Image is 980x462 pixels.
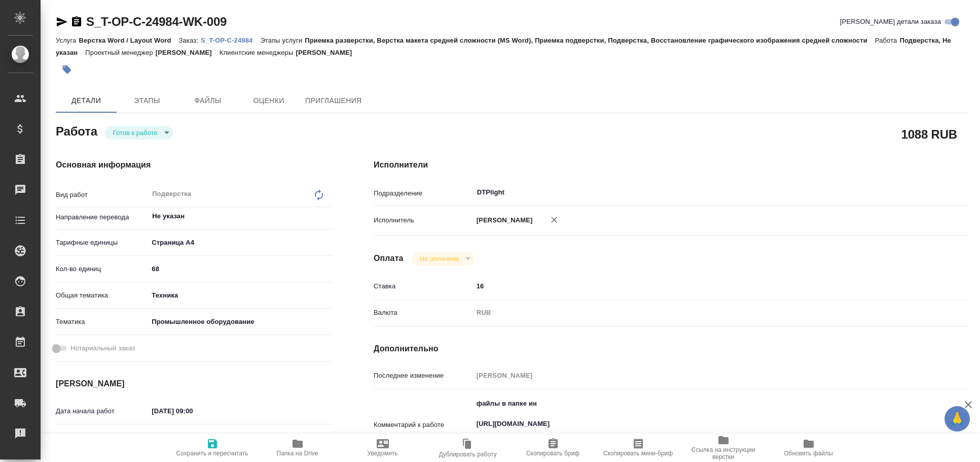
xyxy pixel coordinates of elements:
[473,215,533,225] p: [PERSON_NAME]
[156,49,220,56] p: [PERSON_NAME]
[784,450,833,457] span: Обновить файлы
[110,128,161,137] button: Готов к работе
[374,308,473,318] p: Валюта
[473,279,920,293] input: ✎ Введи что-нибудь
[473,368,920,383] input: Пустое поле
[184,94,232,107] span: Файлы
[85,49,155,56] p: Проектный менеджер
[123,94,171,107] span: Этапы
[296,49,359,56] p: [PERSON_NAME]
[840,17,941,27] span: [PERSON_NAME] детали заказа
[374,371,473,381] p: Последнее изменение
[56,190,148,200] p: Вид работ
[596,434,681,462] button: Скопировать мини-бриф
[56,378,333,390] h4: [PERSON_NAME]
[766,434,851,462] button: Обновить файлы
[56,317,148,327] p: Тематика
[374,159,969,171] h4: Исполнители
[340,434,425,462] button: Уведомить
[277,450,318,457] span: Папка на Drive
[56,16,68,28] button: Скопировать ссылку для ЯМессенджера
[201,37,260,44] p: S_T-OP-C-24984
[56,159,333,171] h4: Основная информация
[148,313,333,331] div: Промышленное оборудование
[260,37,305,44] p: Этапы услуги
[526,450,579,457] span: Скопировать бриф
[70,16,83,28] button: Скопировать ссылку
[374,188,473,199] p: Подразделение
[681,434,766,462] button: Ссылка на инструкции верстки
[56,264,148,274] p: Кол-во единиц
[603,450,673,457] span: Скопировать мини-бриф
[56,37,79,44] p: Услуга
[148,234,333,251] div: Страница А4
[473,395,920,453] textarea: файлы в папке ин [URL][DOMAIN_NAME]
[148,404,237,418] input: ✎ Введи что-нибудь
[914,191,916,193] button: Open
[439,451,497,458] span: Дублировать работу
[79,37,178,44] p: Верстка Word / Layout Word
[148,261,333,276] input: ✎ Введи что-нибудь
[374,343,969,355] h4: Дополнительно
[56,58,78,81] button: Добавить тэг
[62,94,111,107] span: Детали
[374,420,473,430] p: Комментарий к работе
[949,408,966,430] span: 🙏
[374,281,473,291] p: Ставка
[86,15,227,28] a: S_T-OP-C-24984-WK-009
[945,406,970,432] button: 🙏
[543,209,565,231] button: Удалить исполнителя
[56,238,148,248] p: Тарифные единицы
[305,94,362,107] span: Приглашения
[70,343,135,353] span: Нотариальный заказ
[179,37,201,44] p: Заказ:
[425,434,511,462] button: Дублировать работу
[220,49,296,56] p: Клиентские менеджеры
[201,36,260,44] a: S_T-OP-C-24984
[148,287,333,304] div: Техника
[511,434,596,462] button: Скопировать бриф
[244,94,293,107] span: Оценки
[374,215,473,225] p: Исполнитель
[687,446,760,460] span: Ссылка на инструкции верстки
[875,37,900,44] p: Работа
[148,433,237,447] input: Пустое поле
[56,121,97,140] h2: Работа
[56,212,148,222] p: Направление перевода
[170,434,255,462] button: Сохранить и пересчитать
[412,252,474,266] div: Готов к работе
[473,304,920,321] div: RUB
[56,406,148,416] p: Дата начала работ
[328,215,330,217] button: Open
[176,450,248,457] span: Сохранить и пересчитать
[368,450,398,457] span: Уведомить
[305,37,875,44] p: Приемка разверстки, Верстка макета средней сложности (MS Word), Приемка подверстки, Подверстка, В...
[255,434,340,462] button: Папка на Drive
[56,290,148,301] p: Общая тематика
[417,254,462,263] button: Не оплачена
[105,126,173,140] div: Готов к работе
[901,125,957,143] h2: 1088 RUB
[374,252,404,265] h4: Оплата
